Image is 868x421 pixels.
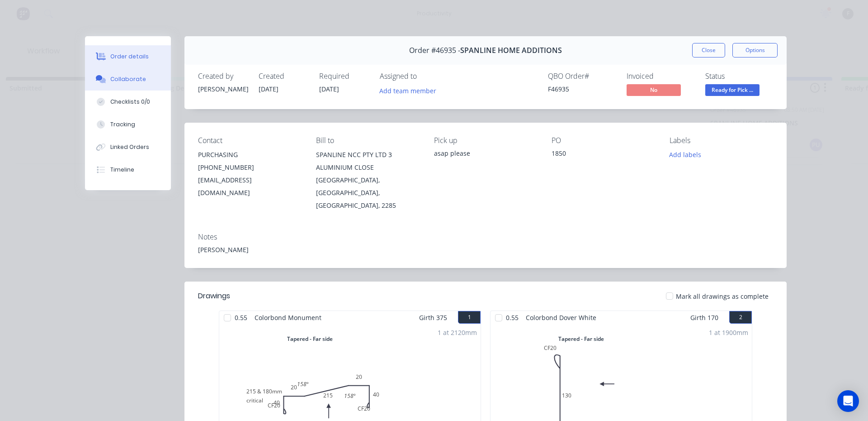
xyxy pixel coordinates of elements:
div: PO [552,136,655,145]
div: Status [705,72,773,81]
button: Linked Orders [85,136,171,158]
div: Linked Orders [110,143,149,151]
div: Pick up [434,136,538,145]
span: Ready for Pick ... [705,84,759,96]
div: PURCHASING [198,148,302,161]
button: Add team member [380,84,441,96]
div: Notes [198,233,773,241]
div: SPANLINE NCC PTY LTD 3 ALUMINIUM CLOSE [316,148,420,174]
div: Labels [670,136,773,145]
button: Close [692,43,725,57]
span: SPANLINE HOME ADDITIONS [460,46,562,55]
div: [PHONE_NUMBER] [198,161,302,174]
div: [EMAIL_ADDRESS][DOMAIN_NAME] [198,174,302,199]
span: Colorbond Dover White [522,311,600,324]
span: [DATE] [259,85,278,93]
div: Collaborate [110,75,146,83]
div: 1850 [552,148,655,161]
button: Order details [85,45,171,68]
div: SPANLINE NCC PTY LTD 3 ALUMINIUM CLOSE[GEOGRAPHIC_DATA], [GEOGRAPHIC_DATA], [GEOGRAPHIC_DATA], 2285 [316,148,420,212]
div: Created [259,72,308,81]
div: F46935 [548,84,616,94]
div: Open Intercom Messenger [837,390,859,412]
button: Options [732,43,778,57]
div: 1 at 1900mm [709,328,748,337]
button: Ready for Pick ... [705,84,759,98]
span: Colorbond Monument [251,311,325,324]
span: Girth 170 [690,311,718,324]
span: No [627,84,681,96]
span: Order #46935 - [409,46,460,55]
button: Checklists 0/0 [85,91,171,113]
button: Add team member [375,84,441,96]
button: Add labels [665,148,706,161]
span: 0.55 [502,311,522,324]
div: QBO Order # [548,72,616,81]
div: Required [319,72,369,81]
div: Created by [198,72,248,81]
div: PURCHASING[PHONE_NUMBER][EMAIL_ADDRESS][DOMAIN_NAME] [198,148,302,199]
div: Invoiced [627,72,694,81]
div: Assigned to [380,72,470,81]
span: [DATE] [319,85,339,93]
button: Collaborate [85,68,171,91]
div: Tracking [110,120,135,129]
button: Tracking [85,113,171,136]
span: 0.55 [231,311,251,324]
div: Order details [110,53,149,61]
button: 2 [729,311,752,324]
div: [PERSON_NAME] [198,84,248,94]
span: Mark all drawings as complete [676,292,769,301]
button: 1 [458,311,481,324]
div: asap please [434,148,538,158]
div: 1 at 2120mm [438,328,477,337]
div: Bill to [316,136,420,145]
div: Drawings [198,291,230,301]
div: Contact [198,136,302,145]
span: Girth 375 [419,311,447,324]
div: Timeline [110,166,134,174]
div: [GEOGRAPHIC_DATA], [GEOGRAPHIC_DATA], [GEOGRAPHIC_DATA], 2285 [316,174,420,212]
div: Checklists 0/0 [110,98,150,106]
button: Timeline [85,158,171,181]
div: [PERSON_NAME] [198,245,773,254]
